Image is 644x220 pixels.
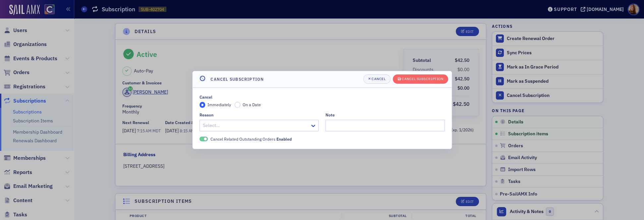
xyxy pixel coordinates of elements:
div: Note [325,112,335,117]
div: Cancel Subscription [402,77,443,81]
input: On a Date [235,102,241,108]
div: Reason [200,112,213,117]
div: Cancel [200,95,212,100]
span: Immediately [207,102,231,107]
span: Enabled [200,137,208,142]
input: Immediately [200,102,205,108]
span: Enabled [276,136,292,142]
span: On a Date [243,102,261,107]
span: Cancel Related Outstanding Orders [210,136,292,142]
button: Cancel Subscription [393,74,448,84]
div: Cancel [372,77,385,81]
h4: Cancel Subscription [210,76,264,82]
button: Cancel [363,74,391,84]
